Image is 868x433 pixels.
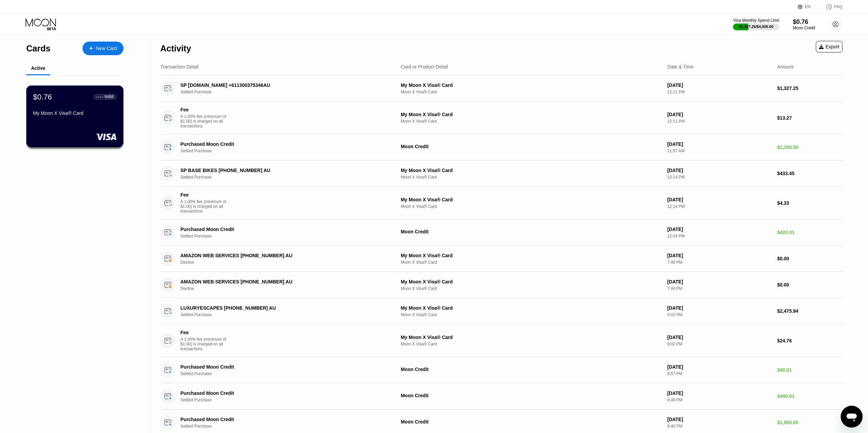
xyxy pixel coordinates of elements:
div: 7:48 PM [667,260,771,265]
div: Purchased Moon Credit [180,141,377,147]
div: Purchased Moon CreditSettled PurchaseMoon Credit[DATE]12:04 PM$420.01 [160,219,842,246]
div: $0.00 [777,256,842,261]
div: 12:04 PM [667,234,771,238]
div: [DATE] [667,82,771,88]
div: Moon X Visa® Card [401,286,662,291]
div: FeeA 1.00% fee (minimum of $1.00) is charged on all transactionsMy Moon X Visa® CardMoon X Visa® ... [160,324,842,357]
div: FeeA 1.00% fee (minimum of $1.00) is charged on all transactionsMy Moon X Visa® CardMoon X Visa® ... [160,187,842,219]
div: AMAZON WEB SERVICES [PHONE_NUMBER] AU [180,279,377,284]
div: Export [816,41,842,52]
div: $420.01 [777,230,842,235]
div: Moon X Visa® Card [401,204,662,209]
div: [DATE] [667,364,771,370]
iframe: Button to launch messaging window [841,406,863,428]
div: FeeA 1.00% fee (minimum of $1.00) is charged on all transactionsMy Moon X Visa® CardMoon X Visa® ... [160,102,842,134]
div: SP [DOMAIN_NAME] +611300375346AU [180,82,377,88]
div: [DATE] [667,112,771,117]
div: EN [805,4,811,9]
div: Moon Credit [401,393,662,398]
div: Moon Credit [401,229,662,234]
div: 9:02 PM [667,312,771,317]
div: Moon Credit [793,26,815,30]
div: $1,980.00 [777,420,842,425]
div: 12:11 PM [667,90,771,94]
div: Active [31,65,45,71]
div: $433.45 [777,171,842,176]
div: 9468 [104,94,114,99]
div: $0.76● ● ● ●9468My Moon X Visa® Card [27,86,123,147]
div: Date & Time [667,64,693,69]
div: My Moon X Visa® Card [401,253,662,258]
div: EN [798,3,819,10]
div: 12:11 PM [667,119,771,124]
div: $0.00 [777,282,842,288]
div: $1,340.50 [777,144,842,150]
div: AMAZON WEB SERVICES [PHONE_NUMBER] AU [180,253,377,258]
div: A 1.00% fee (minimum of $1.00) is charged on all transactions [180,114,232,128]
div: Settled Purchase [180,234,392,238]
div: Decline [180,260,392,265]
div: Purchased Moon Credit [180,417,377,422]
div: FAQ [834,4,842,9]
div: Moon Credit [401,367,662,372]
div: My Moon X Visa® Card [401,335,662,340]
div: Settled Purchase [180,175,392,180]
div: Fee [180,107,228,112]
div: 8:46 PM [667,424,771,429]
div: SP BASE BIKES [PHONE_NUMBER] AUSettled PurchaseMy Moon X Visa® CardMoon X Visa® Card[DATE]12:14 P... [160,160,842,187]
div: Moon X Visa® Card [401,119,662,124]
div: SP BASE BIKES [PHONE_NUMBER] AU [180,168,377,173]
div: AMAZON WEB SERVICES [PHONE_NUMBER] AUDeclineMy Moon X Visa® CardMoon X Visa® Card[DATE]7:44 PM$0.00 [160,272,842,298]
div: Settled Purchase [180,424,392,429]
div: Purchased Moon CreditSettled PurchaseMoon Credit[DATE]8:57 PM$40.01 [160,357,842,383]
div: [DATE] [667,141,771,147]
div: My Moon X Visa® Card [401,82,662,88]
div: Moon X Visa® Card [401,260,662,265]
div: My Moon X Visa® Card [401,168,662,173]
div: Moon X Visa® Card [401,312,662,317]
div: Settled Purchase [180,371,392,376]
div: New Card [96,46,117,51]
div: Moon X Visa® Card [401,90,662,94]
div: 11:57 AM [667,149,771,153]
div: 12:14 PM [667,204,771,209]
div: 7:44 PM [667,286,771,291]
div: Moon X Visa® Card [401,175,662,180]
div: Purchased Moon Credit [180,227,377,232]
div: Visa Monthly Spend Limit [733,18,779,23]
div: My Moon X Visa® Card [401,112,662,117]
div: My Moon X Visa® Card [401,197,662,202]
div: AMAZON WEB SERVICES [PHONE_NUMBER] AUDeclineMy Moon X Visa® CardMoon X Visa® Card[DATE]7:48 PM$0.00 [160,246,842,272]
div: Activity [160,44,191,53]
div: [DATE] [667,417,771,422]
div: Purchased Moon CreditSettled PurchaseMoon Credit[DATE]11:57 AM$1,340.50 [160,134,842,160]
div: My Moon X Visa® Card [401,279,662,284]
div: LUXURYESCAPES [PHONE_NUMBER] AU [180,305,377,311]
div: $0.76Moon Credit [793,18,815,30]
div: Purchased Moon CreditSettled PurchaseMoon Credit[DATE]8:49 PM$490.01 [160,383,842,409]
div: Settled Purchase [180,149,392,153]
div: Decline [180,286,392,291]
div: $1,327.25 [777,86,842,91]
div: Visa Monthly Spend Limit$1,327.26/$4,000.00 [733,18,779,30]
div: $13.27 [777,115,842,121]
div: [DATE] [667,305,771,311]
div: $2,475.94 [777,308,842,314]
div: Export [819,44,839,49]
div: 8:49 PM [667,398,771,402]
div: ● ● ● ● [97,96,103,98]
div: Moon Credit [401,419,662,424]
div: Fee [180,192,228,198]
div: A 1.00% fee (minimum of $1.00) is charged on all transactions [180,337,232,351]
div: Settled Purchase [180,398,392,402]
div: $4.33 [777,200,842,206]
div: $490.01 [777,393,842,399]
div: Moon X Visa® Card [401,342,662,346]
div: Settled Purchase [180,312,392,317]
div: SP [DOMAIN_NAME] +611300375346AUSettled PurchaseMy Moon X Visa® CardMoon X Visa® Card[DATE]12:11 ... [160,75,842,102]
div: LUXURYESCAPES [PHONE_NUMBER] AUSettled PurchaseMy Moon X Visa® CardMoon X Visa® Card[DATE]9:02 PM... [160,298,842,324]
div: [DATE] [667,227,771,232]
div: 12:14 PM [667,175,771,180]
div: FAQ [819,3,842,10]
